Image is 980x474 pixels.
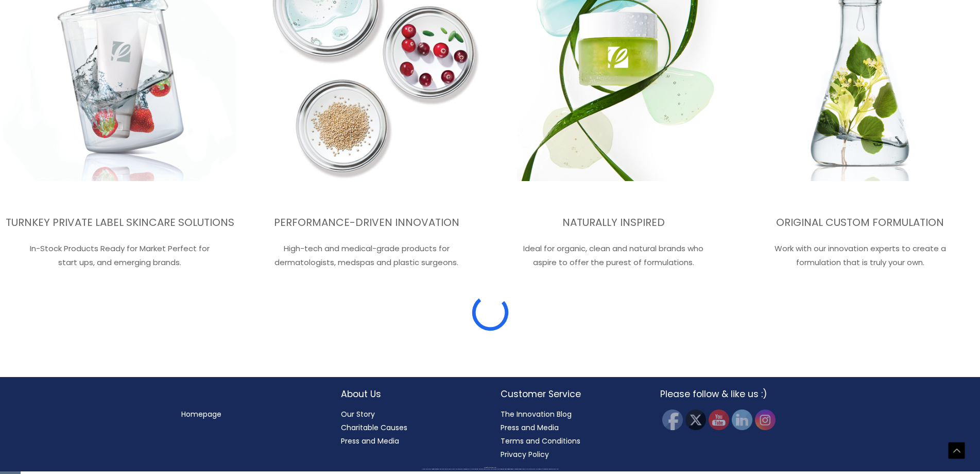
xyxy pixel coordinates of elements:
h3: NATURALLY INSPIRED [496,216,731,229]
img: Twitter [685,410,706,430]
a: Privacy Policy [501,449,549,460]
h3: ORIGINAL CUSTOM FORMULATION [743,216,977,229]
a: Our Story [341,409,375,419]
h3: TURNKEY PRIVATE LABEL SKINCARE SOLUTIONS [3,216,237,229]
p: High-tech and medical-grade products for dermatologists, medspas and plastic surgeons. [249,241,484,270]
a: Charitable Causes [341,422,407,433]
h3: PERFORMANCE-DRIVEN INNOVATION [249,216,484,229]
div: All material on this Website, including design, text, images, logos and sounds, are owned by Cosm... [18,469,962,470]
a: Homepage [181,409,221,419]
nav: About Us [341,407,480,448]
p: In-Stock Products Ready for Market Perfect for start ups, and emerging brands. [3,241,237,270]
p: Ideal for organic, clean and natural brands who aspire to offer the purest of formulations. [496,241,731,270]
h2: About Us [341,387,480,401]
h2: Customer Service [501,387,640,401]
nav: Menu [181,407,320,421]
nav: Customer Service [501,407,640,461]
a: Press and Media [341,436,399,446]
div: Copyright © 2025 [18,467,962,468]
a: The Innovation Blog [501,409,572,419]
a: Press and Media [501,422,559,433]
img: Facebook [662,410,683,430]
h2: Please follow & like us :) [660,387,799,401]
p: Work with our innovation experts to create a formulation that is truly your own. [743,241,977,270]
a: Terms and Conditions [501,436,580,446]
